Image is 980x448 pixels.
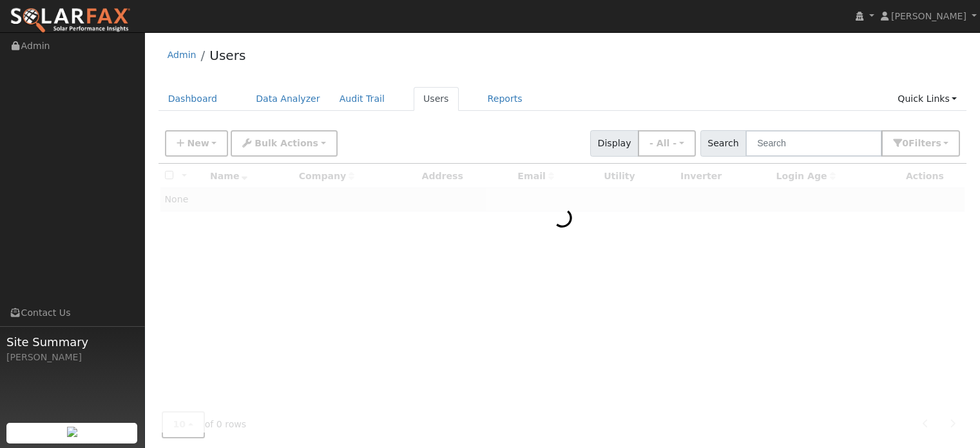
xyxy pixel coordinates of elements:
[936,138,941,148] span: s
[231,130,337,157] button: Bulk Actions
[478,87,532,111] a: Reports
[168,50,197,60] a: Admin
[414,87,459,111] a: Users
[700,130,746,157] span: Search
[881,130,960,157] button: 0Filters
[908,138,941,148] span: Filter
[590,130,639,157] span: Display
[10,7,131,34] img: SolarFax
[6,333,138,351] span: Site Summary
[246,87,330,111] a: Data Analyzer
[891,11,966,21] span: [PERSON_NAME]
[330,87,394,111] a: Audit Trail
[6,351,138,364] div: [PERSON_NAME]
[67,427,77,437] img: retrieve
[187,138,209,148] span: New
[638,130,696,157] button: - All -
[745,130,882,157] input: Search
[165,130,229,157] button: New
[255,138,318,148] span: Bulk Actions
[159,87,227,111] a: Dashboard
[209,48,245,63] a: Users
[888,87,966,111] a: Quick Links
